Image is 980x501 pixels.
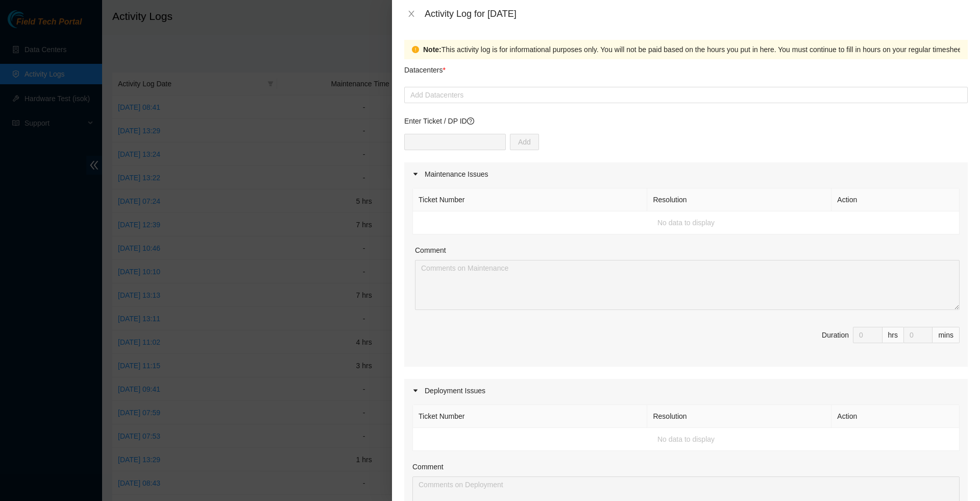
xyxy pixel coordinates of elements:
th: Resolution [647,405,831,428]
button: Add [510,134,539,150]
div: Duration [822,329,849,341]
th: Ticket Number [413,188,647,211]
strong: Note: [422,44,440,55]
label: Comment [412,461,444,472]
button: Close [404,9,419,19]
td: No data to display [413,211,960,234]
td: No data to display [413,428,960,451]
div: Maintenance Issues [404,162,968,186]
span: caret-right [412,171,419,177]
span: caret-right [412,388,419,394]
th: Action [831,405,960,428]
div: mins [933,327,960,343]
p: Enter Ticket / DP ID [404,115,968,127]
div: Activity Log for [DATE] [425,8,968,19]
th: Ticket Number [413,405,647,428]
div: hrs [883,327,904,343]
span: exclamation-circle [412,46,419,53]
span: question-circle [467,117,474,125]
textarea: Comment [415,260,960,310]
p: Datacenters [404,59,446,76]
span: close [407,10,415,18]
div: Deployment Issues [404,379,968,402]
th: Action [831,188,960,211]
label: Comment [415,245,446,256]
th: Resolution [647,188,831,211]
